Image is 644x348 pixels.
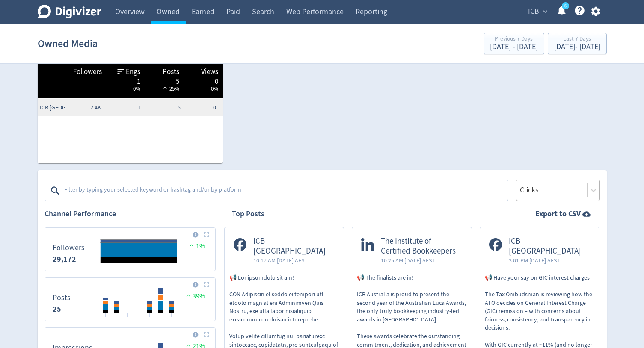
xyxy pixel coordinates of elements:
[554,36,600,43] div: Last 7 Days
[204,282,209,287] img: Placeholder
[48,231,212,267] svg: Followers 0
[126,67,140,77] span: Engs
[53,254,76,264] strong: 29,172
[129,85,140,92] span: _ 0%
[110,77,141,83] div: 1
[103,99,143,116] td: 1
[490,43,538,51] div: [DATE] - [DATE]
[161,84,169,91] img: positive-performance-white.svg
[184,292,205,301] span: 39%
[509,256,591,265] span: 3:01 PM [DATE] AEST
[187,242,196,248] img: positive-performance.svg
[53,293,71,303] dt: Posts
[381,256,463,265] span: 10:25 AM [DATE] AEST
[101,316,111,322] text: 18/09
[143,99,183,116] td: 5
[204,232,209,237] img: Placeholder
[564,3,566,9] text: 5
[562,2,569,9] a: 5
[253,236,335,256] span: ICB [GEOGRAPHIC_DATA]
[38,39,223,163] table: customized table
[490,36,538,43] div: Previous 7 Days
[149,77,179,83] div: 5
[45,209,216,219] h2: Channel Performance
[40,103,74,112] span: ICB Australia
[48,281,212,317] svg: Posts 6
[161,85,179,92] span: 25%
[528,5,539,18] span: ICB
[554,43,600,51] div: [DATE] - [DATE]
[509,236,591,256] span: ICB [GEOGRAPHIC_DATA]
[163,67,179,77] span: Posts
[188,77,218,83] div: 0
[381,236,463,256] span: The Institute of Certified Bookkeepers
[166,316,176,322] text: 24/09
[232,209,264,219] h2: Top Posts
[207,85,218,92] span: _ 0%
[541,8,549,15] span: expand_more
[63,99,103,116] td: 2.4K
[122,316,133,322] text: 20/09
[53,243,85,253] dt: Followers
[38,30,98,57] h1: Owned Media
[548,33,607,54] button: Last 7 Days[DATE]- [DATE]
[484,33,544,54] button: Previous 7 Days[DATE] - [DATE]
[184,292,193,298] img: positive-performance.svg
[535,209,581,219] strong: Export to CSV
[525,5,549,18] button: ICB
[53,304,61,314] strong: 25
[253,256,335,265] span: 10:17 AM [DATE] AEST
[201,67,218,77] span: Views
[73,67,102,77] span: Followers
[144,316,154,322] text: 22/09
[187,242,205,251] span: 1%
[204,332,209,337] img: Placeholder
[183,99,223,116] td: 0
